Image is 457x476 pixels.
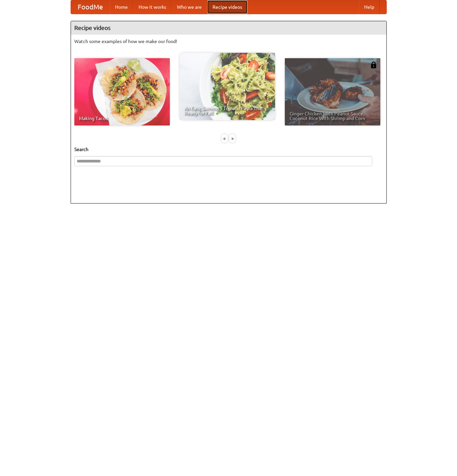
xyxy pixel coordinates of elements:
span: An Easy, Summery Tomato Pasta That's Ready for Fall [184,106,270,115]
a: FoodMe [71,0,110,14]
a: Making Tacos [74,58,170,125]
h5: Search [74,146,383,153]
a: Who we are [172,0,207,14]
p: Watch some examples of how we make our food! [74,38,383,45]
a: Home [110,0,133,14]
span: Making Tacos [79,116,165,121]
a: Help [359,0,380,14]
a: How it works [133,0,172,14]
img: 483408.png [370,62,377,68]
div: « [222,134,228,143]
h4: Recipe videos [71,21,386,35]
a: An Easy, Summery Tomato Pasta That's Ready for Fall [180,53,275,120]
div: » [229,134,235,143]
a: Recipe videos [207,0,247,14]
